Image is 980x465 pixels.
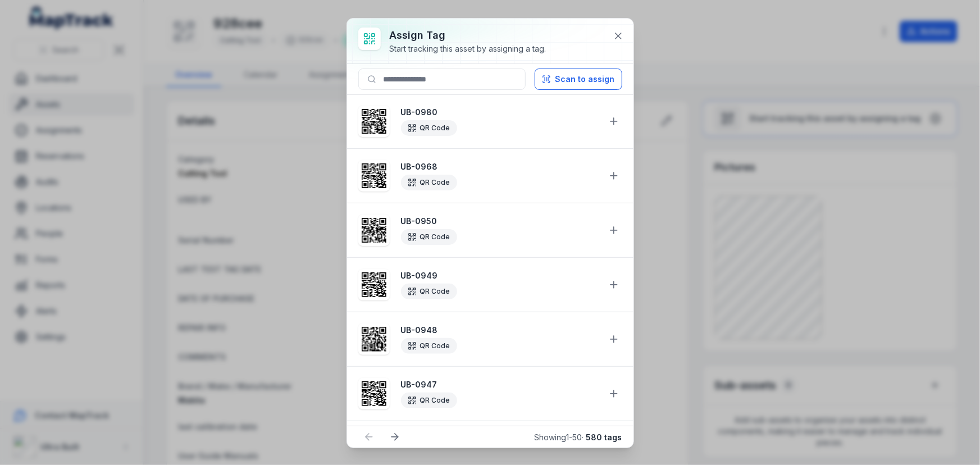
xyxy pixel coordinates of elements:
div: QR Code [401,284,457,299]
strong: UB-0980 [401,107,599,118]
span: Showing 1 - 50 · [535,432,622,442]
div: QR Code [401,229,457,245]
button: Scan to assign [535,69,622,90]
div: QR Code [401,393,457,408]
strong: UB-0947 [401,379,599,390]
div: QR Code [401,120,457,136]
div: Start tracking this asset by assigning a tag. [390,43,546,54]
div: QR Code [401,338,457,354]
strong: UB-0950 [401,216,599,227]
strong: UB-0968 [401,161,599,172]
h3: Assign tag [390,28,546,43]
strong: UB-0949 [401,270,599,281]
div: QR Code [401,175,457,190]
strong: UB-0948 [401,325,599,336]
strong: 580 tags [586,432,622,442]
